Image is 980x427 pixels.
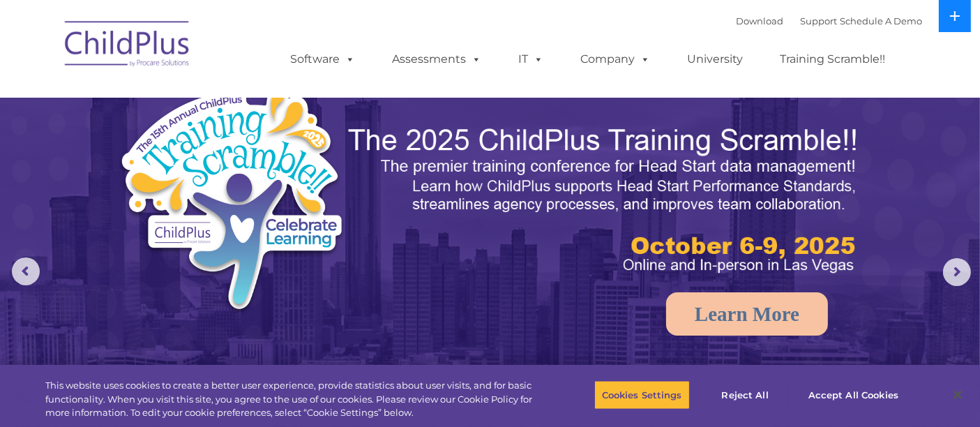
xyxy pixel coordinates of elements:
[666,292,828,336] a: Learn More
[737,15,923,27] font: |
[505,45,558,73] a: IT
[674,45,757,73] a: University
[379,45,496,73] a: Assessments
[58,11,197,81] img: ChildPlus by Procare Solutions
[45,379,539,420] div: This website uses cookies to create a better user experience, provide statistics about user visit...
[840,15,923,27] a: Schedule A Demo
[767,45,900,73] a: Training Scramble!!
[737,15,784,27] a: Download
[594,380,690,410] button: Cookies Settings
[801,15,838,27] a: Support
[801,380,906,410] button: Accept All Cookies
[277,45,370,73] a: Software
[702,380,789,410] button: Reject All
[194,149,253,160] span: Phone number
[194,92,236,103] span: Last name
[567,45,665,73] a: Company
[942,380,973,410] button: Close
